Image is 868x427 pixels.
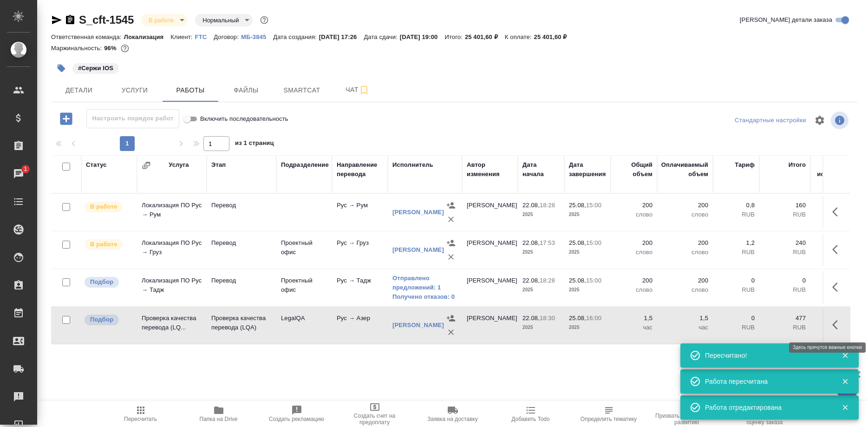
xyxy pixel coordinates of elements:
[835,377,855,386] button: Закрыть
[51,45,104,52] p: Маржинальность:
[586,277,601,284] p: 15:00
[569,248,606,257] p: 2025
[540,315,555,322] p: 18:30
[332,196,388,229] td: Рус → Рум
[224,85,268,96] span: Файлы
[718,248,755,257] p: RUB
[569,323,606,332] p: 2025
[764,276,806,285] p: 0
[662,201,708,210] p: 200
[392,322,444,328] a: [PERSON_NAME]
[90,202,117,211] p: В работе
[444,198,458,212] button: Назначить
[444,325,458,339] button: Удалить
[65,14,76,26] button: Скопировать ссылку
[141,14,188,26] div: В работе
[764,323,806,332] p: RUB
[662,323,708,332] p: час
[534,33,574,40] p: 25 401,60 ₽
[112,85,157,96] span: Услуги
[586,202,601,209] p: 15:00
[57,85,101,96] span: Детали
[170,33,195,40] p: Клиент:
[200,114,288,124] span: Включить последовательность
[831,112,850,129] span: Посмотреть информацию
[137,271,207,304] td: Локализация ПО Рус → Тадж
[273,33,319,40] p: Дата создания:
[827,276,849,298] button: Здесь прячутся важные кнопки
[522,248,560,257] p: 2025
[241,33,273,40] a: МБ-3845
[337,160,383,179] div: Направление перевода
[359,85,370,96] svg: Подписаться
[462,309,518,342] td: [PERSON_NAME]
[124,33,171,40] p: Локализация
[137,309,207,342] td: Проверка качества перевода (LQ...
[392,209,444,216] a: [PERSON_NAME]
[615,248,653,257] p: слово
[392,292,457,302] a: Получено отказов: 0
[764,201,806,210] p: 160
[78,64,113,73] p: #Сержи IOS
[195,14,253,26] div: В работе
[444,33,464,40] p: Итого:
[332,234,388,266] td: Рус → Груз
[764,210,806,219] p: RUB
[2,162,35,185] a: 1
[815,160,857,188] div: Прогресс исполнителя в SC
[392,160,433,170] div: Исполнитель
[281,160,329,170] div: Подразделение
[615,160,653,179] div: Общий объем
[104,45,118,52] p: 96%
[53,109,79,128] button: Добавить работу
[51,14,62,26] button: Скопировать ссылку для ЯМессенджера
[392,274,457,292] a: Отправлено предложений: 1
[90,240,117,249] p: В работе
[718,323,755,332] p: RUB
[615,238,653,248] p: 200
[119,42,131,54] button: 877.00 RUB;
[522,160,560,179] div: Дата начала
[84,276,132,289] div: Можно подбирать исполнителей
[276,234,332,266] td: Проектный офис
[211,201,272,210] p: Перевод
[827,238,849,261] button: Здесь прячутся важные кнопки
[522,210,560,219] p: 2025
[718,238,755,248] p: 1,2
[86,160,107,170] div: Статус
[276,271,332,304] td: Проектный офис
[718,210,755,219] p: RUB
[235,138,274,151] span: из 1 страниц
[615,285,653,295] p: слово
[137,234,207,266] td: Локализация ПО Рус → Груз
[662,285,708,295] p: слово
[400,33,445,40] p: [DATE] 19:00
[662,238,708,248] p: 200
[332,309,388,342] td: Рус → Азер
[789,160,806,170] div: Итого
[662,314,708,323] p: 1,5
[200,16,241,24] button: Нормальный
[522,315,540,322] p: 22.08,
[540,277,555,284] p: 18:28
[540,239,555,246] p: 17:53
[72,64,120,72] span: Сержи IOS
[444,236,458,250] button: Назначить
[462,196,518,229] td: [PERSON_NAME]
[705,351,828,360] div: Пересчитано!
[335,84,380,96] span: Чат
[280,85,324,96] span: Smartcat
[586,315,601,322] p: 16:00
[276,309,332,342] td: LegalQA
[195,33,214,40] p: FTC
[764,285,806,295] p: RUB
[662,210,708,219] p: слово
[835,351,855,360] button: Закрыть
[444,250,458,264] button: Удалить
[319,33,364,40] p: [DATE] 17:26
[467,160,513,179] div: Автор изменения
[462,234,518,266] td: [PERSON_NAME]
[211,276,272,285] p: Перевод
[84,201,132,213] div: Исполнитель выполняет работу
[705,377,828,386] div: Работа пересчитана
